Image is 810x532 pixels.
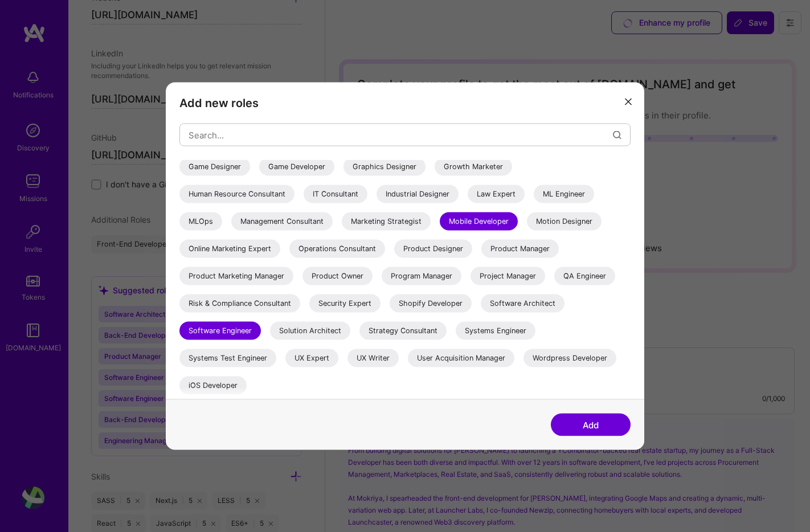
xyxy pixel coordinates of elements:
div: Product Designer [394,240,472,258]
div: Game Designer [179,158,250,176]
div: Software Architect [481,294,564,313]
div: modal [166,83,644,450]
div: Graphics Designer [343,158,426,176]
div: UX Expert [285,349,338,367]
div: Management Consultant [231,212,333,231]
div: Risk & Compliance Consultant [179,294,300,313]
button: Add [551,414,631,436]
div: Product Marketing Manager [179,267,293,285]
input: Search... [189,120,613,149]
div: Wordpress Developer [523,349,616,367]
div: Shopify Developer [390,294,472,313]
div: Law Expert [468,185,525,203]
div: User Acquisition Manager [408,349,514,367]
h3: Add new roles [179,96,631,110]
div: IT Consultant [304,185,367,203]
div: Game Developer [259,158,334,176]
div: ML Engineer [534,185,594,203]
i: icon Close [625,98,632,105]
div: Systems Engineer [456,322,535,340]
div: Marketing Strategist [342,212,431,231]
div: Product Manager [481,240,559,258]
div: Solution Architect [270,322,350,340]
div: UX Writer [347,349,399,367]
div: Systems Test Engineer [179,349,276,367]
div: Online Marketing Expert [179,240,280,258]
div: Product Owner [302,267,373,285]
div: Industrial Designer [377,185,459,203]
div: Program Manager [382,267,461,285]
div: Strategy Consultant [359,322,447,340]
div: Operations Consultant [289,240,385,258]
div: Software Engineer [179,322,261,340]
div: iOS Developer [179,377,247,395]
div: Security Expert [309,294,381,313]
div: Project Manager [471,267,545,285]
div: Mobile Developer [440,212,518,231]
div: MLOps [179,212,222,231]
i: icon Search [613,130,621,139]
div: Human Resource Consultant [179,185,294,203]
div: QA Engineer [554,267,615,285]
div: Growth Marketer [435,158,512,176]
div: Motion Designer [527,212,602,231]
